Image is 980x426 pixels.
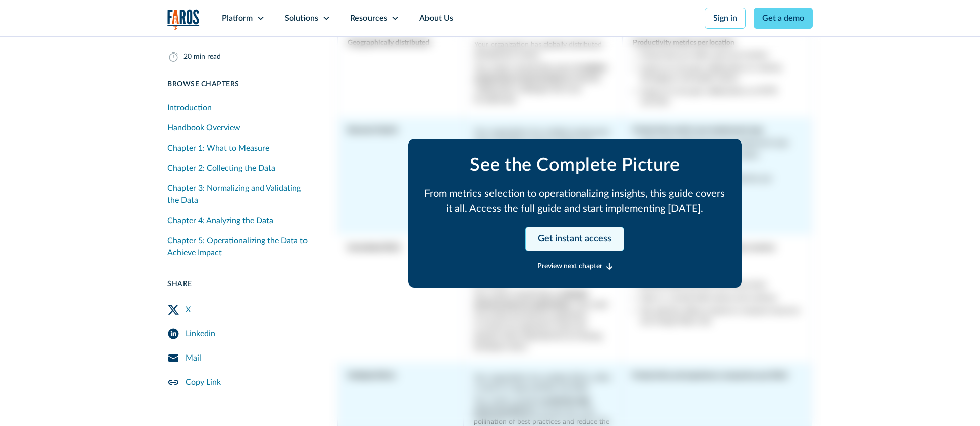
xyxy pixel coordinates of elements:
[350,12,387,24] div: Resources
[167,370,313,394] a: Copy Link
[167,162,275,174] div: Chapter 2: Collecting the Data
[754,8,813,29] a: Get a demo
[167,79,313,90] div: Browse Chapters
[167,9,200,30] a: home
[186,352,201,364] div: Mail
[525,227,624,251] a: Get instant access
[186,328,215,340] div: Linkedin
[167,231,313,263] a: Chapter 5: Operationalizing the Data to Achieve Impact
[285,12,318,24] div: Solutions
[222,12,253,24] div: Platform
[167,158,313,178] a: Chapter 2: Collecting the Data
[186,376,221,388] div: Copy Link
[167,210,313,231] a: Chapter 4: Analyzing the Data
[167,102,212,114] div: Introduction
[183,52,192,62] div: 20
[186,304,191,316] div: X
[167,346,313,370] a: Mail Share
[537,261,602,272] div: Preview next chapter
[167,182,313,206] div: Chapter 3: Normalizing and Validating the Data
[167,98,313,118] a: Introduction
[194,52,221,62] div: min read
[167,138,313,158] a: Chapter 1: What to Measure
[167,279,313,290] div: Share
[537,261,612,272] a: Preview next chapter
[167,178,313,210] a: Chapter 3: Normalizing and Validating the Data
[424,154,725,176] h2: See the Complete Picture
[167,235,313,259] div: Chapter 5: Operationalizing the Data to Achieve Impact
[167,298,313,322] a: Twitter Share
[167,122,240,134] div: Handbook Overview
[167,9,200,30] img: Logo of the analytics and reporting company Faros.
[167,215,273,227] div: Chapter 4: Analyzing the Data
[705,8,746,29] a: Sign in
[167,322,313,346] a: LinkedIn Share
[167,142,269,154] div: Chapter 1: What to Measure
[167,118,313,138] a: Handbook Overview
[424,186,725,217] p: From metrics selection to operationalizing insights, this guide covers it all. Access the full gu...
